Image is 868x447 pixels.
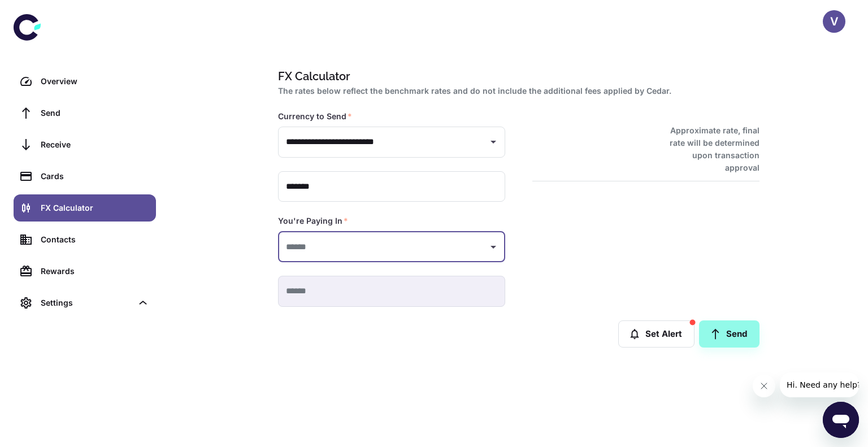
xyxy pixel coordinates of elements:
div: Overview [41,75,149,88]
a: FX Calculator [14,194,156,222]
h1: FX Calculator [278,68,755,85]
a: Receive [14,131,156,158]
a: Overview [14,68,156,95]
button: Set Alert [618,320,695,348]
label: Currency to Send [278,111,352,122]
div: Rewards [41,265,149,277]
button: Open [485,134,501,150]
div: FX Calculator [41,202,149,214]
iframe: Close message [753,375,775,397]
div: Receive [41,138,149,151]
button: V [823,10,845,33]
div: Send [41,107,149,119]
span: Hi. Need any help? [7,8,81,17]
h6: Approximate rate, final rate will be determined upon transaction approval [657,124,759,174]
a: Rewards [14,258,156,285]
a: Send [699,320,759,348]
div: Settings [14,289,156,316]
button: Open [485,239,501,255]
label: You're Paying In [278,215,348,227]
a: Contacts [14,226,156,253]
div: Cards [41,170,149,183]
div: Settings [41,297,132,309]
iframe: Message from company [780,372,859,397]
a: Cards [14,163,156,190]
iframe: Button to launch messaging window [823,402,859,438]
a: Send [14,99,156,127]
div: Contacts [41,233,149,246]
